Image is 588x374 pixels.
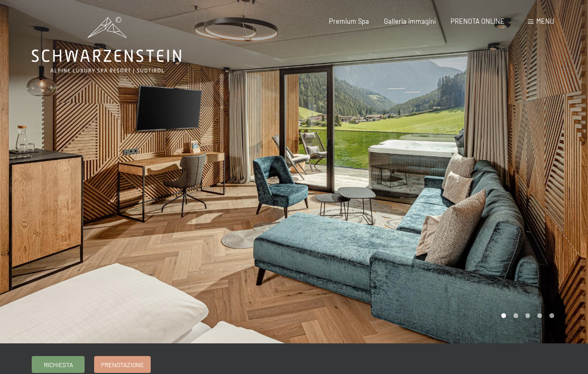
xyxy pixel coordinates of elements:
[101,360,144,369] span: Prenotazione
[32,357,84,372] a: Richiesta
[329,17,369,25] a: Premium Spa
[95,357,150,372] a: Prenotazione
[384,17,436,25] a: Galleria immagini
[536,17,554,25] span: Menu
[44,360,73,369] span: Richiesta
[451,17,504,25] a: PRENOTA ONLINE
